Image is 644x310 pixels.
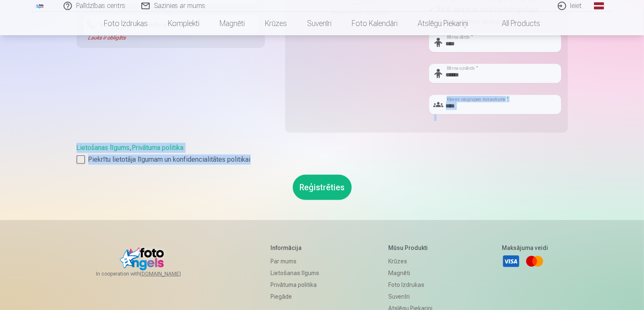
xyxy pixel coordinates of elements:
[270,267,319,279] a: Lietošanas līgums
[388,279,432,291] a: Foto izdrukas
[77,143,568,165] div: ,
[293,175,352,200] button: Reģistrēties
[35,3,45,8] img: /fa1
[94,12,158,35] a: Foto izdrukas
[525,252,544,271] a: Mastercard
[140,271,201,277] a: [DOMAIN_NAME]
[255,12,297,35] a: Krūzes
[502,252,520,271] a: Visa
[388,244,432,252] h5: Mūsu produkti
[270,244,319,252] h5: Informācija
[83,34,138,41] div: Lauks ir obligāts
[388,255,432,267] a: Krūzes
[502,244,548,252] h5: Maksājuma veidi
[408,12,478,35] a: Atslēgu piekariņi
[132,144,184,152] a: Privātuma politika
[96,271,201,277] span: In cooperation with
[77,155,568,165] label: Piekrītu lietotāja līgumam un konfidencialitātes politikai
[342,12,408,35] a: Foto kalendāri
[270,291,319,302] a: Piegāde
[388,291,432,302] a: Suvenīri
[270,279,319,291] a: Privātuma politika
[478,12,550,35] a: All products
[209,12,255,35] a: Magnēti
[388,267,432,279] a: Magnēti
[158,12,209,35] a: Komplekti
[77,144,130,152] a: Lietošanas līgums
[270,255,319,267] a: Par mums
[297,12,342,35] a: Suvenīri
